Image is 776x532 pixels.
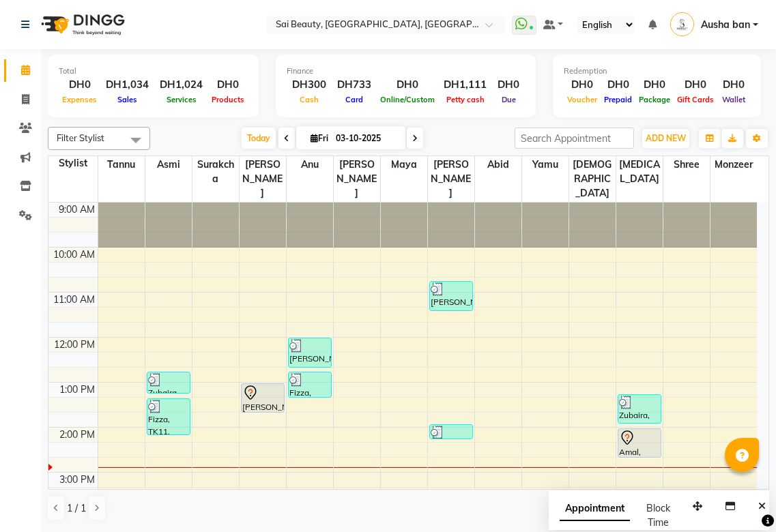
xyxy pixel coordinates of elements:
span: Fri [307,133,332,143]
div: Amal, TK07, 02:00 PM-02:40 PM, Mani/Pedi (With Gel Colour) [618,429,661,457]
span: shree [663,156,710,173]
span: Wallet [719,95,749,104]
span: Appointment [560,497,630,521]
span: Asmi [145,156,192,173]
span: Sales [114,95,141,104]
span: Expenses [59,95,100,104]
span: [PERSON_NAME] [240,156,286,202]
span: Services [163,95,200,104]
div: 9:00 AM [56,203,98,217]
span: Due [498,95,519,104]
span: [MEDICAL_DATA] [616,156,663,188]
div: DH1,034 [100,77,154,93]
div: DH733 [332,77,377,93]
button: ADD NEW [642,129,689,148]
div: DH0 [59,77,100,93]
span: ADD NEW [646,133,686,143]
span: Monzeer [710,156,758,173]
div: DH0 [674,77,717,93]
span: 1 / 1 [67,501,86,516]
div: 2:00 PM [57,428,98,442]
div: [PERSON_NAME], TK08, 10:45 AM-11:25 AM, Full Face (With Eyebrow) Waxing (DH110) [430,282,472,310]
div: DH0 [564,77,601,93]
span: Gift Cards [674,95,717,104]
span: Filter Stylist [57,132,104,143]
span: Online/Custom [377,95,438,104]
img: Ausha ban [670,12,694,36]
div: 1:00 PM [57,383,98,397]
button: Close [752,496,772,517]
span: Petty cash [443,95,488,104]
div: Finance [287,65,525,77]
div: DH0 [601,77,635,93]
div: Zubaira, TK10, 01:55 PM-02:15 PM, 2 Hands Henna (DH100) [430,425,472,439]
span: Card [342,95,367,104]
div: 11:00 AM [51,293,98,307]
span: Prepaid [601,95,635,104]
div: 12:00 PM [51,338,98,352]
span: [PERSON_NAME] [334,156,380,202]
div: 3:00 PM [57,473,98,487]
div: [PERSON_NAME], TK04, 01:00 PM-01:40 PM, Gel Polish Only [242,384,284,412]
span: Voucher [564,95,601,104]
div: DH1,111 [438,77,492,93]
div: 10:00 AM [51,248,98,262]
div: Zubaira, TK10, 12:45 PM-01:15 PM, full face [PERSON_NAME] with eyebrow (DH100) [147,372,190,393]
div: DH1,024 [154,77,208,93]
span: Anu [287,156,333,173]
span: Abid [475,156,521,173]
input: Search Appointment [515,128,634,149]
span: Yamu [522,156,569,173]
span: Tannu [98,156,145,173]
span: Package [635,95,674,104]
input: 2025-10-03 [332,128,400,149]
span: [DEMOGRAPHIC_DATA] [569,156,616,202]
div: Fizza, TK11, 01:20 PM-02:10 PM, Mini Facial (DH130) [147,399,190,434]
span: Cash [296,95,322,104]
span: Products [208,95,248,104]
span: Block Time [646,502,670,529]
img: logo [35,5,128,44]
span: [PERSON_NAME] [428,156,474,202]
div: DH0 [717,77,750,93]
div: Redemption [564,65,750,77]
span: Ausha ban [701,18,750,32]
div: Fizza, TK11, 12:45 PM-01:20 PM, Full Body Wax with Bikini (DH199) [289,372,331,397]
div: Total [59,65,248,77]
div: DH0 [377,77,438,93]
div: DH300 [287,77,332,93]
span: Surakcha [192,156,239,188]
div: DH0 [208,77,248,93]
div: Zubaira, TK10, 01:15 PM-01:55 PM, Mani/Pedi (With Normal Colour) (DH130) [618,395,661,423]
div: Stylist [48,156,98,171]
div: [PERSON_NAME], TK05, 12:00 PM-12:40 PM, Full Body (With Bikini) Waxing [289,338,331,367]
span: maya [381,156,427,173]
div: DH0 [635,77,674,93]
div: DH0 [492,77,525,93]
span: Today [242,128,276,149]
